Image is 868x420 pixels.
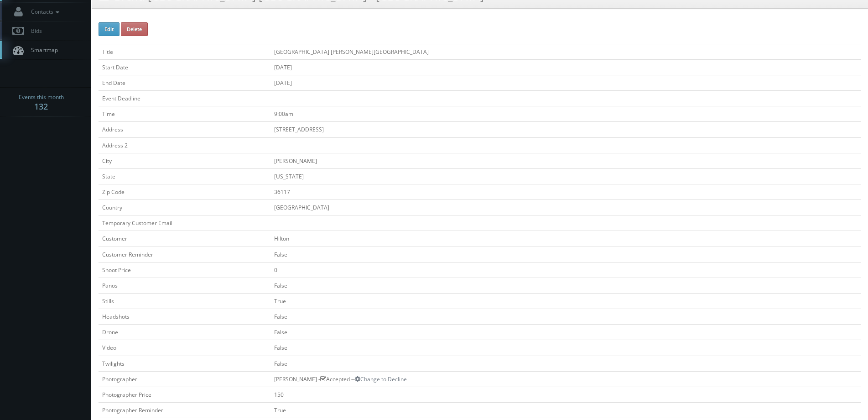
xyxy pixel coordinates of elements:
[99,231,270,247] td: Customer
[99,91,270,106] td: Event Deadline
[270,59,861,75] td: [DATE]
[26,8,62,16] span: Contacts
[270,184,861,199] td: 36117
[270,247,861,262] td: False
[270,262,861,278] td: 0
[99,153,270,168] td: City
[270,340,861,356] td: False
[99,309,270,325] td: Headshots
[270,293,861,309] td: True
[270,387,861,402] td: 150
[270,356,861,371] td: False
[19,93,64,102] span: Events this month
[99,200,270,215] td: Country
[26,46,58,54] span: Smartmap
[99,387,270,402] td: Photographer Price
[99,184,270,199] td: Zip Code
[99,293,270,309] td: Stills
[270,325,861,340] td: False
[270,231,861,247] td: Hilton
[270,278,861,293] td: False
[26,27,42,35] span: Bids
[99,75,270,90] td: End Date
[99,137,270,153] td: Address 2
[34,101,48,112] strong: 132
[355,375,407,383] a: Change to Decline
[99,262,270,278] td: Shoot Price
[270,106,861,122] td: 9:00am
[99,325,270,340] td: Drone
[270,75,861,90] td: [DATE]
[99,356,270,371] td: Twilights
[270,402,861,418] td: True
[99,44,270,59] td: Title
[270,153,861,168] td: [PERSON_NAME]
[270,200,861,215] td: [GEOGRAPHIC_DATA]
[99,22,120,36] button: Edit
[270,309,861,325] td: False
[99,215,270,231] td: Temporary Customer Email
[99,59,270,75] td: Start Date
[99,168,270,184] td: State
[99,402,270,418] td: Photographer Reminder
[121,22,148,36] button: Delete
[99,340,270,356] td: Video
[270,168,861,184] td: [US_STATE]
[270,371,861,387] td: [PERSON_NAME] - Accepted --
[99,278,270,293] td: Panos
[99,371,270,387] td: Photographer
[99,106,270,122] td: Time
[270,44,861,59] td: [GEOGRAPHIC_DATA] [PERSON_NAME][GEOGRAPHIC_DATA]
[99,122,270,137] td: Address
[99,247,270,262] td: Customer Reminder
[270,122,861,137] td: [STREET_ADDRESS]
